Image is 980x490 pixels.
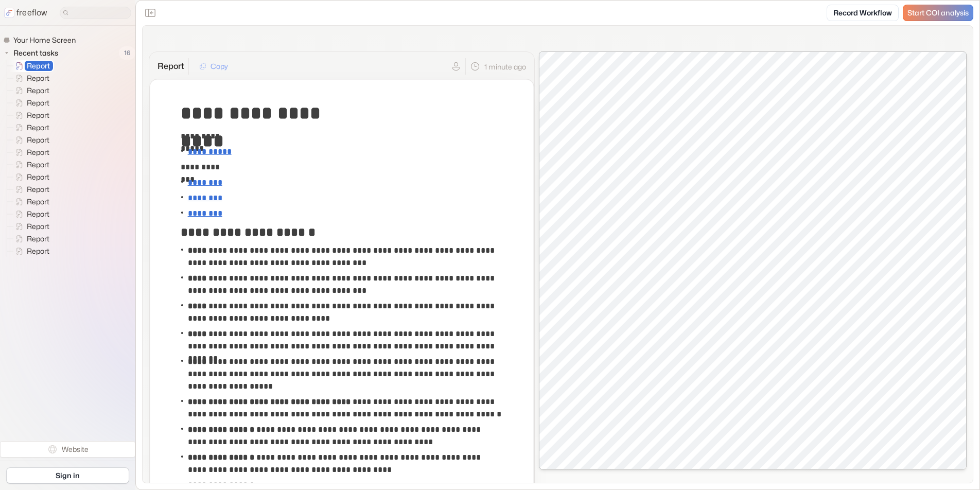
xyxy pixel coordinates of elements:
a: Report [7,109,54,121]
span: Report [25,209,52,219]
p: 1 minute ago [484,61,526,72]
a: Report [7,121,54,134]
a: freeflow [4,7,47,19]
span: Your Home Screen [11,35,79,45]
a: Your Home Screen [3,34,80,46]
span: Report [25,246,52,256]
span: Report [25,85,52,96]
a: Report [7,233,54,245]
span: Start COI analysis [907,9,969,17]
a: Report [7,60,54,72]
button: Close the sidebar [142,5,159,21]
span: Report [25,61,53,71]
a: Report [7,72,54,84]
span: Report [25,135,52,145]
span: Report [25,172,52,182]
a: Report [7,134,54,146]
a: Report [7,171,54,183]
a: Sign in [6,467,129,484]
h2: Report [157,61,184,72]
span: 16 [119,46,135,60]
iframe: ACORD PDF [539,51,967,469]
span: Report [25,98,52,108]
span: Report [25,184,52,195]
span: Report [25,73,52,83]
a: Report [7,183,54,196]
button: Copy [193,58,234,75]
span: Report [25,147,52,157]
button: Recent tasks [3,47,62,59]
span: Report [25,221,52,232]
span: Report [25,234,52,244]
a: Report [7,159,54,171]
a: Report [7,245,54,257]
span: Recent tasks [11,48,61,58]
a: Report [7,208,54,220]
span: Report [25,160,52,170]
a: Report [7,84,54,97]
p: freeflow [16,7,47,19]
a: Report [7,220,54,233]
span: Report [25,122,52,133]
a: Record Workflow [827,5,899,21]
a: Report [7,196,54,208]
span: Report [25,110,52,120]
span: Report [25,197,52,207]
a: Report [7,97,54,109]
a: Report [7,146,54,159]
a: Start COI analysis [903,5,973,21]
